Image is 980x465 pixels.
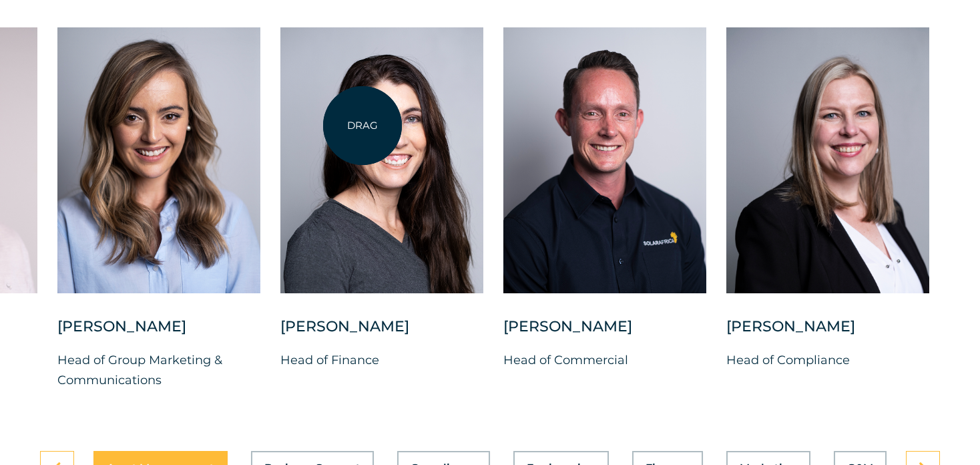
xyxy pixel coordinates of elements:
div: [PERSON_NAME] [57,317,260,350]
p: Head of Commercial [503,350,706,370]
p: Head of Compliance [726,350,929,370]
div: [PERSON_NAME] [726,317,929,350]
div: [PERSON_NAME] [503,317,706,350]
p: Head of Group Marketing & Communications [57,350,260,390]
div: [PERSON_NAME] [280,317,483,350]
p: Head of Finance [280,350,483,370]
